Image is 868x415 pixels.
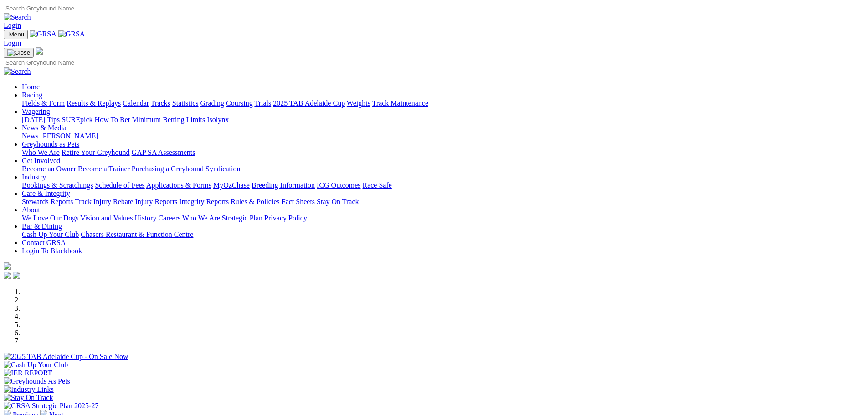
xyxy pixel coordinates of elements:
a: Retire Your Greyhound [62,149,130,156]
a: Weights [347,99,370,107]
a: MyOzChase [213,181,250,189]
a: Minimum Betting Limits [132,116,205,123]
a: [PERSON_NAME] [40,132,98,140]
button: Toggle navigation [4,48,34,58]
a: Applications & Forms [146,181,211,189]
a: Privacy Policy [264,214,307,222]
a: About [22,206,40,214]
img: facebook.svg [4,272,11,279]
a: Become a Trainer [78,165,130,173]
button: Toggle navigation [4,30,28,39]
a: Isolynx [207,116,229,123]
a: Chasers Restaurant & Function Centre [81,231,193,238]
div: Bar & Dining [22,231,864,239]
a: Bookings & Scratchings [22,181,93,189]
a: Bar & Dining [22,222,62,230]
a: Who We Are [182,214,220,222]
img: Close [7,49,30,56]
img: Cash Up Your Club [4,361,68,369]
a: Care & Integrity [22,190,70,197]
a: Grading [200,99,224,107]
div: About [22,214,864,222]
img: IER REPORT [4,369,52,377]
a: Results & Replays [67,99,121,107]
img: Search [4,13,31,21]
a: News [22,132,38,140]
img: Search [4,67,31,76]
a: We Love Our Dogs [22,214,78,222]
a: Rules & Policies [231,198,280,205]
a: [DATE] Tips [22,116,60,123]
a: Who We Are [22,149,60,156]
a: Fields & Form [22,99,65,107]
a: Racing [22,91,42,99]
a: Vision and Values [80,214,133,222]
a: Login [4,39,21,47]
a: Login To Blackbook [22,247,82,255]
img: Industry Links [4,385,54,394]
a: Login [4,21,21,29]
img: GRSA [58,30,85,38]
a: Home [22,83,40,91]
div: Care & Integrity [22,198,864,206]
a: Race Safe [362,181,391,189]
a: Syndication [205,165,240,173]
a: History [134,214,156,222]
a: ICG Outcomes [317,181,360,189]
a: Greyhounds as Pets [22,140,79,148]
a: Contact GRSA [22,239,66,246]
a: Strategic Plan [222,214,262,222]
a: GAP SA Assessments [132,149,195,156]
span: Menu [9,31,24,38]
img: GRSA [30,30,56,38]
div: Industry [22,181,864,190]
a: Track Maintenance [372,99,428,107]
a: Industry [22,173,46,181]
a: Purchasing a Greyhound [132,165,204,173]
img: Stay On Track [4,394,53,402]
img: logo-grsa-white.png [4,262,11,270]
div: News & Media [22,132,864,140]
img: GRSA Strategic Plan 2025-27 [4,402,98,410]
a: Statistics [172,99,199,107]
a: Schedule of Fees [95,181,144,189]
a: Get Involved [22,157,60,164]
img: Greyhounds As Pets [4,377,70,385]
a: 2025 TAB Adelaide Cup [273,99,345,107]
a: Breeding Information [252,181,315,189]
input: Search [4,4,84,13]
a: Become an Owner [22,165,76,173]
a: Calendar [123,99,149,107]
input: Search [4,58,84,67]
a: Cash Up Your Club [22,231,79,238]
a: News & Media [22,124,67,132]
a: SUREpick [62,116,92,123]
a: Tracks [151,99,170,107]
div: Wagering [22,116,864,124]
a: How To Bet [95,116,130,123]
a: Stewards Reports [22,198,73,205]
a: Stay On Track [317,198,359,205]
img: twitter.svg [13,272,20,279]
img: 2025 TAB Adelaide Cup - On Sale Now [4,353,128,361]
a: Integrity Reports [179,198,229,205]
a: Coursing [226,99,253,107]
a: Trials [254,99,271,107]
a: Wagering [22,108,50,115]
img: logo-grsa-white.png [36,47,43,55]
div: Get Involved [22,165,864,173]
a: Fact Sheets [282,198,315,205]
a: Injury Reports [135,198,177,205]
div: Racing [22,99,864,108]
a: Track Injury Rebate [75,198,133,205]
div: Greyhounds as Pets [22,149,864,157]
a: Careers [158,214,180,222]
